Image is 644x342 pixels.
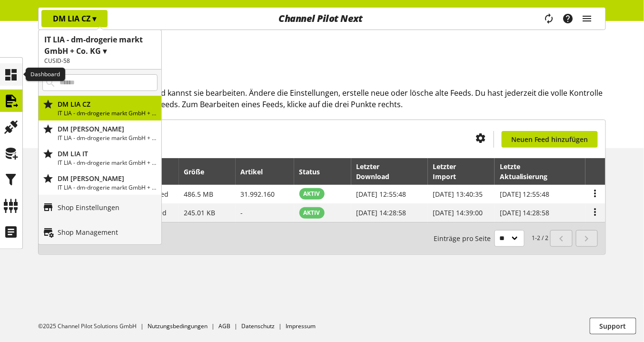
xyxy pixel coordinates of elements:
[433,190,483,199] span: [DATE] 13:40:35
[58,109,158,118] p: IT LIA - dm-drogerie markt GmbH + Co. KG
[92,13,96,24] span: ▾
[434,230,549,247] small: 1-2 / 2
[58,99,158,109] p: DM LIA CZ
[38,7,606,30] nav: main navigation
[500,161,566,181] div: Letzte Aktualisierung
[218,322,230,330] a: AGB
[241,167,273,177] div: Artikel
[434,233,495,243] span: Einträge pro Seite
[241,190,275,199] span: 31.992.160
[286,322,316,330] a: Impressum
[502,131,598,148] a: Neuen Feed hinzufügen
[184,167,214,177] div: Größe
[511,134,588,144] span: Neuen Feed hinzufügen
[38,322,148,331] li: ©2025 Channel Pilot Solutions GmbH
[39,195,161,220] a: Shop Einstellungen
[184,190,214,199] span: 486.5 MB
[433,161,477,181] div: Letzter Import
[241,208,243,217] span: -
[304,209,320,217] span: AKTIV
[26,68,65,81] div: Dashboard
[357,161,410,181] div: Letzter Download
[53,13,96,24] p: DM LIA CZ
[53,87,606,110] h2: Hier siehst Du Deine Feeds und kannst sie bearbeiten. Ändere die Einstellungen, erstelle neue ode...
[433,208,483,217] span: [DATE] 14:39:00
[304,190,320,198] span: AKTIV
[600,321,626,331] span: Support
[357,208,406,217] span: [DATE] 14:28:58
[58,159,158,167] p: IT LIA - dm-drogerie markt GmbH + Co. KG
[58,124,158,134] p: DM LIA HU
[39,220,161,244] a: Shop Management
[44,34,156,57] h1: IT LIA - dm-drogerie markt GmbH + Co. KG ▾
[148,322,208,330] a: Nutzungsbedingungen
[58,134,158,142] p: IT LIA - dm-drogerie markt GmbH + Co. KG
[58,227,118,237] p: Shop Management
[500,190,550,199] span: [DATE] 12:55:48
[58,202,119,212] p: Shop Einstellungen
[241,322,275,330] a: Datenschutz
[184,208,216,217] span: 245.01 KB
[357,190,406,199] span: [DATE] 12:55:48
[58,149,158,159] p: DM LIA IT
[590,318,636,334] button: Support
[58,173,158,183] p: DM LIA RO
[299,167,330,177] div: Status
[58,183,158,192] p: IT LIA - dm-drogerie markt GmbH + Co. KG
[500,208,550,217] span: [DATE] 14:28:58
[44,57,156,65] h2: CUSID-58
